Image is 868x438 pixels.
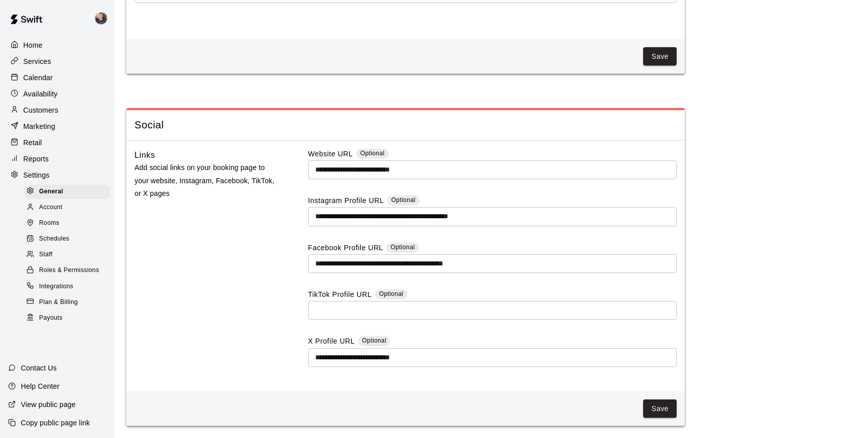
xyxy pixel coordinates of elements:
div: Logan Garvin [93,8,114,28]
span: Optional [362,337,386,344]
p: Home [23,40,43,50]
p: Copy public page link [21,418,90,428]
div: Integrations [24,280,110,294]
div: Account [24,200,110,215]
p: Settings [23,170,50,180]
button: Save [643,399,677,418]
a: General [24,184,114,199]
h6: Links [135,149,155,162]
span: Optional [360,150,385,157]
label: Facebook Profile URL [308,243,383,254]
a: Marketing [8,119,106,134]
p: Reports [23,154,49,164]
p: Help Center [21,381,59,391]
p: View public page [21,399,76,410]
a: Reports [8,151,106,166]
p: Retail [23,138,42,148]
a: Integrations [24,279,114,294]
a: Staff [24,247,114,263]
a: Settings [8,167,106,183]
a: Retail [8,135,106,150]
div: Rooms [24,216,110,230]
p: Services [23,56,51,66]
div: Schedules [24,232,110,246]
label: X Profile URL [308,336,355,348]
p: Contact Us [21,363,57,373]
a: Calendar [8,70,106,85]
a: Schedules [24,231,114,247]
span: Payouts [39,313,62,323]
button: Save [643,47,677,66]
div: General [24,185,110,199]
span: General [39,187,63,197]
a: Account [24,199,114,215]
div: Payouts [24,311,110,325]
div: Roles & Permissions [24,263,110,278]
label: Instagram Profile URL [308,195,384,207]
p: Availability [23,89,58,99]
a: Roles & Permissions [24,263,114,279]
p: Add social links on your booking page to your website, Instagram, Facebook, TikTok, or X pages [135,161,276,200]
p: Customers [23,105,58,115]
span: Staff [39,250,52,260]
span: Rooms [39,218,59,228]
p: Marketing [23,121,55,131]
div: Plan & Billing [24,295,110,310]
a: Services [8,54,106,69]
span: Optional [391,196,416,204]
span: Optional [379,290,404,297]
span: Account [39,203,62,213]
a: Payouts [24,310,114,326]
a: Plan & Billing [24,294,114,310]
span: Integrations [39,282,74,292]
span: Schedules [39,234,70,244]
span: Roles & Permissions [39,265,99,276]
p: Calendar [23,73,53,83]
a: Availability [8,86,106,102]
div: Staff [24,248,110,262]
span: Optional [390,244,415,251]
label: TikTok Profile URL [308,289,372,301]
a: Customers [8,103,106,118]
a: Home [8,38,106,53]
img: Logan Garvin [95,12,107,24]
span: Plan & Billing [39,297,78,308]
a: Rooms [24,216,114,231]
span: Social [135,118,677,132]
label: Website URL [308,149,353,160]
